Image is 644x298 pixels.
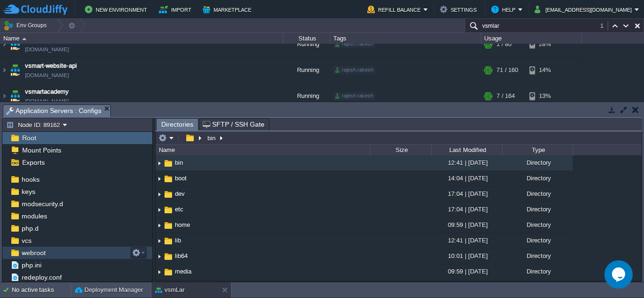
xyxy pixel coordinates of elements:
[8,57,22,83] img: AMDAwAAAACH5BAEAAAAALAAAAAABAAEAAAICRAEAOw==
[20,224,40,233] a: php.d
[20,236,33,245] a: vcs
[173,221,191,229] a: home
[12,282,71,298] div: No active tasks
[0,32,8,57] img: AMDAwAAAACH5BAEAAAAALAAAAAABAAEAAAICRAEAOw==
[156,265,163,280] img: AMDAwAAAACH5BAEAAAAALAAAAAABAAEAAAICRAEAOw==
[3,19,50,32] button: Env Groups
[173,190,186,198] a: dev
[156,234,163,248] img: AMDAwAAAACH5BAEAAAAALAAAAAABAAEAAAICRAEAOw==
[163,189,173,200] img: AMDAwAAAACH5BAEAAAAALAAAAAABAAEAAAICRAEAOw==
[6,121,63,129] button: Node ID: 89162
[25,87,69,97] a: vsmartacademy
[173,159,184,167] a: bin
[20,212,49,220] a: modules
[502,217,573,232] div: Directory
[496,32,512,57] div: 1 / 80
[25,97,69,106] a: [DOMAIN_NAME]
[333,66,375,74] div: rajesh.rakesh
[502,171,573,185] div: Directory
[8,32,22,57] img: AMDAwAAAACH5BAEAAAAALAAAAAABAAEAAAICRAEAOw==
[173,236,182,244] a: lib
[159,4,194,15] button: Import
[156,171,163,186] img: AMDAwAAAACH5BAEAAAAALAAAAAABAAEAAAICRAEAOw==
[0,83,8,109] img: AMDAwAAAACH5BAEAAAAALAAAAAABAAEAAAICRAEAOw==
[431,217,502,232] div: 09:59 | [DATE]
[25,61,77,71] a: vsmart-website-api
[20,261,43,269] a: php.ini
[0,57,8,83] img: AMDAwAAAACH5BAEAAAAALAAAAAABAAEAAAICRAEAOw==
[502,186,573,201] div: Directory
[173,174,188,182] a: boot
[25,45,69,54] a: [DOMAIN_NAME]
[20,158,46,167] a: Exports
[283,83,330,109] div: Running
[503,145,573,155] div: Type
[156,131,642,145] input: Click to enter the path
[529,83,560,109] div: 13%
[20,175,41,184] a: hooks
[173,205,185,213] a: etc
[283,57,330,83] div: Running
[161,119,193,130] span: Directories
[173,252,189,260] a: lib64
[440,4,479,15] button: Settings
[502,249,573,263] div: Directory
[431,264,502,279] div: 09:59 | [DATE]
[431,186,502,201] div: 17:04 | [DATE]
[156,187,163,201] img: AMDAwAAAACH5BAEAAAAALAAAAAABAAEAAAICRAEAOw==
[20,134,38,142] a: Root
[156,156,163,170] img: AMDAwAAAACH5BAEAAAAALAAAAAABAAEAAAICRAEAOw==
[284,33,330,44] div: Status
[502,264,573,279] div: Directory
[20,200,65,208] a: modsecurity.d
[333,40,375,48] div: rajesh.rakesh
[535,4,635,15] button: [EMAIL_ADDRESS][DOMAIN_NAME]
[173,267,193,275] a: media
[163,158,173,169] img: AMDAwAAAACH5BAEAAAAALAAAAAABAAEAAAICRAEAOw==
[203,119,264,130] span: SFTP / SSH Gate
[163,236,173,246] img: AMDAwAAAACH5BAEAAAAALAAAAAABAAEAAAICRAEAOw==
[206,134,218,142] button: bin
[156,281,163,295] img: AMDAwAAAACH5BAEAAAAALAAAAAABAAEAAAICRAEAOw==
[156,218,163,233] img: AMDAwAAAACH5BAEAAAAALAAAAAABAAEAAAICRAEAOw==
[431,171,502,185] div: 14:04 | [DATE]
[482,33,581,44] div: Usage
[431,280,502,295] div: 09:59 | [DATE]
[157,145,370,155] div: Name
[163,251,173,262] img: AMDAwAAAACH5BAEAAAAALAAAAAABAAEAAAICRAEAOw==
[163,220,173,231] img: AMDAwAAAACH5BAEAAAAALAAAAAABAAEAAAICRAEAOw==
[367,4,423,15] button: Refill Balance
[20,249,47,257] a: webroot
[431,233,502,248] div: 12:41 | [DATE]
[431,249,502,263] div: 10:01 | [DATE]
[163,205,173,215] img: AMDAwAAAACH5BAEAAAAALAAAAAABAAEAAAICRAEAOw==
[431,202,502,217] div: 17:04 | [DATE]
[604,260,635,289] iframe: chat widget
[6,105,101,117] span: Application Servers : Configs
[155,285,185,295] button: vsmLar
[529,32,560,57] div: 28%
[20,146,63,154] a: Mount Points
[8,83,22,109] img: AMDAwAAAACH5BAEAAAAALAAAAAABAAEAAAICRAEAOw==
[20,273,63,282] a: redeploy.conf
[432,145,502,155] div: Last Modified
[371,145,431,155] div: Size
[163,174,173,184] img: AMDAwAAAACH5BAEAAAAALAAAAAABAAEAAAICRAEAOw==
[333,92,375,100] div: rajesh.rakesh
